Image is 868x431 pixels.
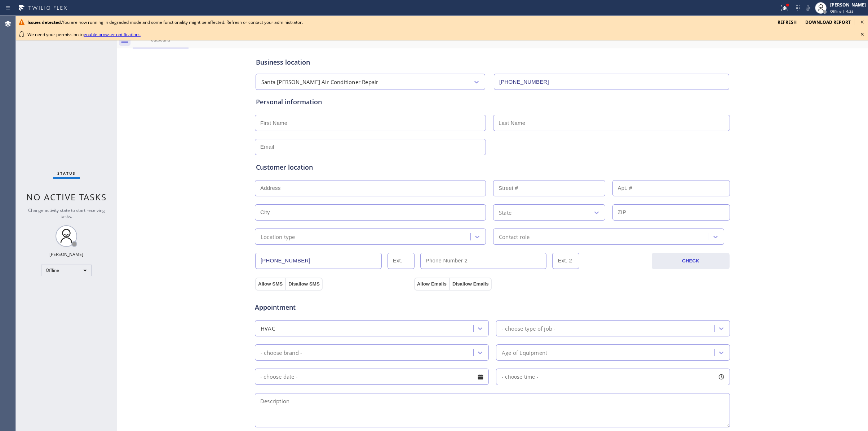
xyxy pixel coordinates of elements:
[502,324,555,332] div: - choose type of job -
[494,74,729,90] input: Phone Number
[612,204,730,221] input: ZIP
[803,3,813,13] button: Mute
[493,180,605,196] input: Street #
[27,31,141,38] span: We need your permission to
[261,232,295,241] div: Location type
[420,253,547,269] input: Phone Number 2
[256,97,729,107] div: Personal information
[552,253,579,269] input: Ext. 2
[449,278,492,291] button: Disallow Emails
[285,278,323,291] button: Disallow SMS
[414,278,449,291] button: Allow Emails
[255,302,412,312] span: Appointment
[255,253,382,269] input: Phone Number
[255,139,486,155] input: Email
[28,207,105,219] span: Change activity state to start receiving tasks.
[805,19,851,25] span: download report
[26,191,107,203] span: No active tasks
[493,115,730,131] input: Last Name
[612,180,730,196] input: Apt. #
[830,2,866,8] div: [PERSON_NAME]
[57,171,76,176] span: Status
[256,57,729,67] div: Business location
[261,348,302,357] div: - choose brand -
[261,78,378,86] div: Santa [PERSON_NAME] Air Conditioner Repair
[499,232,530,241] div: Contact role
[255,180,486,196] input: Address
[255,204,486,221] input: City
[652,253,730,269] button: CHECK
[27,19,62,25] b: Issues detected.
[255,115,486,131] input: First Name
[499,208,511,217] div: State
[778,19,797,25] span: refresh
[255,278,285,291] button: Allow SMS
[41,265,92,276] div: Offline
[256,162,729,172] div: Customer location
[387,253,415,269] input: Ext.
[27,19,772,25] div: You are now running in degraded mode and some functionality might be affected. Refresh or contact...
[84,31,141,38] a: enable browser notifications
[261,324,275,332] div: HVAC
[502,348,547,357] div: Age of Equipment
[49,251,83,257] div: [PERSON_NAME]
[830,9,854,14] span: Offline | 4:25
[502,373,539,380] span: - choose time -
[255,369,489,385] input: - choose date -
